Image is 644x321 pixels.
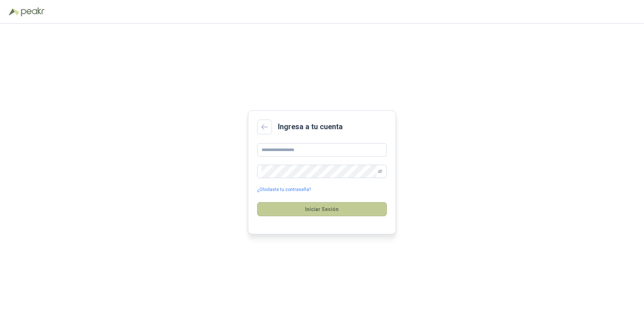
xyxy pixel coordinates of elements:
[21,7,44,16] img: Peakr
[257,202,387,216] button: Iniciar Sesión
[278,121,343,133] h2: Ingresa a tu cuenta
[378,169,382,174] span: eye-invisible
[9,8,19,16] img: Logo
[257,186,311,193] a: ¿Olvidaste tu contraseña?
